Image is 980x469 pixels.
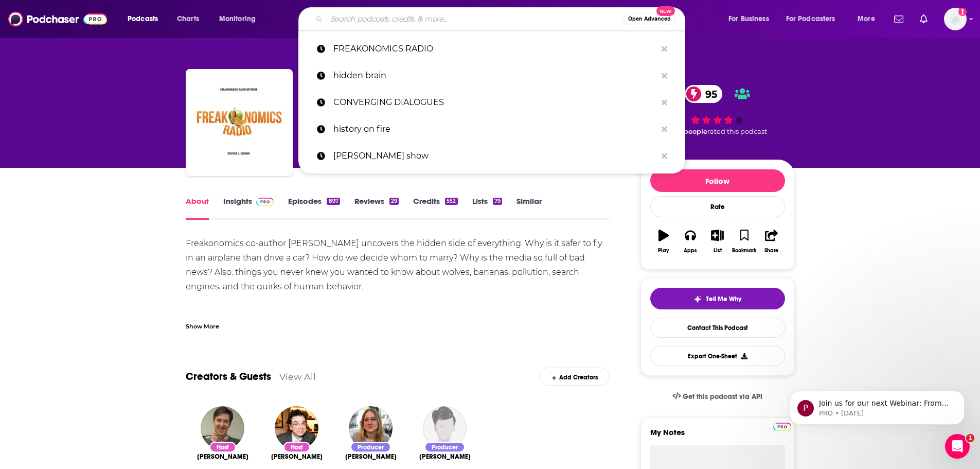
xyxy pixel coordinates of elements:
button: open menu [779,11,850,27]
svg: Add a profile image [958,8,967,16]
p: hidden brain [333,62,656,89]
button: Open AdvancedNew [623,13,675,25]
label: My Notes [650,427,785,445]
div: List [714,248,722,254]
img: Stephen Dubner [275,406,318,450]
div: Rate [650,196,785,217]
iframe: Intercom notifications message [774,369,980,441]
div: Producer [424,442,465,453]
a: Similar [516,196,542,220]
button: Bookmark [731,223,758,260]
img: Rebecca Lee Douglas [349,406,393,450]
button: Export One-Sheet [650,346,785,366]
div: 897 [327,198,340,205]
span: Get this podcast via API [683,392,762,401]
button: open menu [850,11,888,27]
div: 29 [389,198,399,205]
div: Producer [350,442,391,453]
span: 95 [695,85,722,103]
p: Message from PRO, sent 33w ago [45,40,177,49]
img: User Profile [944,8,967,30]
a: Show notifications dropdown [916,10,932,28]
button: Show profile menu [944,8,967,30]
span: Charts [177,12,199,26]
img: Zack Lapinski [423,406,467,450]
a: Pro website [773,421,791,431]
a: 95 [685,85,722,103]
span: 1 [966,434,974,442]
div: 552 [445,198,457,205]
div: Search podcasts, credits, & more... [308,7,695,31]
a: history on fire [298,116,685,143]
div: 79 [493,198,502,205]
span: Open Advanced [628,16,671,22]
a: Credits552 [413,196,457,220]
a: CONVERGING DIALOGUES [298,89,685,116]
a: Show notifications dropdown [890,10,907,28]
a: InsightsPodchaser Pro [223,196,274,220]
a: [PERSON_NAME] show [298,143,685,169]
img: Steve Levitt [201,406,244,450]
a: Reviews29 [354,196,399,220]
a: Rebecca Lee Douglas [345,453,397,461]
span: Join us for our next Webinar: From Pushback to Payoff: Building Buy-In for Niche Podcast Placemen... [45,30,177,294]
span: 144 people [670,128,707,135]
button: Apps [677,223,704,260]
button: List [704,223,730,260]
span: More [858,12,875,26]
span: For Podcasters [786,12,835,26]
a: Creators & Guests [186,370,271,383]
a: Zack Lapinski [419,453,471,461]
a: Get this podcast via API [664,384,771,409]
a: Lists79 [472,196,502,220]
a: About [186,196,209,220]
div: 95 144 peoplerated this podcast [640,78,795,142]
a: Contact This Podcast [650,318,785,338]
img: Freakonomics Radio [188,71,291,174]
span: New [656,6,675,16]
a: Steve Levitt [197,453,248,461]
button: tell me why sparkleTell Me Why [650,288,785,309]
button: Play [650,223,677,260]
img: Podchaser - Follow, Share and Rate Podcasts [8,9,107,29]
a: hidden brain [298,62,685,89]
button: Follow [650,169,785,192]
p: history on fire [333,116,656,143]
div: Share [764,248,778,254]
span: [PERSON_NAME] [419,453,471,461]
div: Host [209,442,236,453]
span: [PERSON_NAME] [345,453,397,461]
span: Logged in as gbrussel [944,8,967,30]
a: Charts [170,11,205,27]
input: Search podcasts, credits, & more... [327,11,623,27]
img: Podchaser Pro [256,198,274,206]
p: tim ferris show [333,143,656,169]
div: Freakonomics co-author [PERSON_NAME] uncovers the hidden side of everything. Why is it safer to f... [186,236,610,352]
span: [PERSON_NAME] [271,453,323,461]
span: [PERSON_NAME] [197,453,248,461]
a: View All [279,371,316,382]
a: Episodes897 [288,196,340,220]
div: Add Creators [539,368,610,386]
button: open menu [212,11,269,27]
img: tell me why sparkle [693,295,702,303]
div: Apps [684,248,697,254]
button: Share [758,223,785,260]
img: Podchaser Pro [773,423,791,431]
span: Tell Me Why [706,295,741,303]
button: open menu [120,11,171,27]
p: FREAKONOMICS RADIO [333,36,656,62]
button: open menu [721,11,782,27]
p: CONVERGING DIALOGUES [333,89,656,116]
div: Bookmark [732,248,756,254]
iframe: Intercom live chat [945,434,970,459]
span: Podcasts [128,12,158,26]
span: Monitoring [219,12,256,26]
a: Stephen Dubner [271,453,323,461]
